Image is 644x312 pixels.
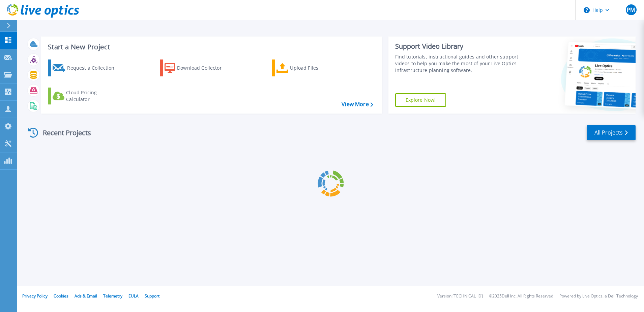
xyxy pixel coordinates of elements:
li: © 2025 Dell Inc. All Rights Reserved [489,294,553,298]
a: Upload Files [272,59,347,76]
div: Find tutorials, instructional guides and other support videos to help you make the most of your L... [395,53,521,74]
div: Cloud Pricing Calculator [66,89,120,103]
li: Powered by Live Optics, a Dell Technology [559,294,638,298]
a: Cookies [54,293,68,299]
a: EULA [128,293,139,299]
a: Ads & Email [75,293,97,299]
div: Request a Collection [67,61,121,75]
a: Cloud Pricing Calculator [48,88,123,104]
a: Download Collector [160,59,235,76]
div: Recent Projects [26,124,100,141]
a: Support [145,293,159,299]
a: Request a Collection [48,59,123,76]
a: Privacy Policy [22,293,48,299]
div: Upload Files [290,61,344,75]
li: Version: [TECHNICAL_ID] [437,294,483,298]
span: PM [627,7,635,13]
a: All Projects [587,125,636,140]
div: Download Collector [177,61,231,75]
div: Support Video Library [395,42,521,51]
a: Telemetry [103,293,122,299]
h3: Start a New Project [48,43,373,51]
a: View More [342,101,373,107]
a: Explore Now! [395,93,446,107]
